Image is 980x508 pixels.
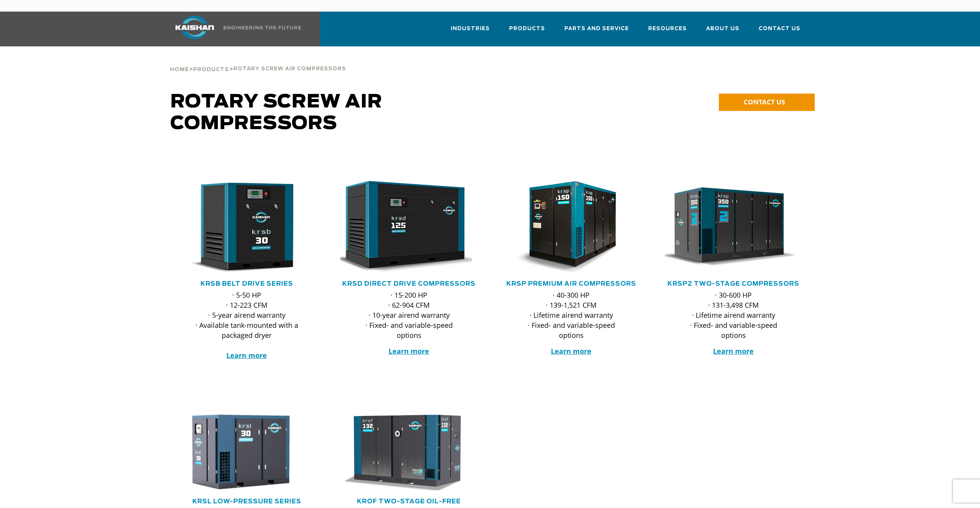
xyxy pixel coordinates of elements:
a: Resources [648,19,687,45]
a: KROF TWO-STAGE OIL-FREE [357,498,461,505]
img: kaishan logo [166,16,224,39]
span: Rotary Screw Air Compressors [233,66,346,72]
div: krsp150 [503,181,640,274]
a: KRSL Low-Pressure Series [192,498,301,505]
div: krsd125 [340,181,478,274]
span: Contact Us [759,24,800,33]
a: Learn more [713,346,754,356]
span: About Us [706,24,739,33]
a: Kaishan USA [166,12,302,46]
div: krsl30 [178,413,316,491]
p: · 40-300 HP · 139-1,521 CFM · Lifetime airend warranty · Fixed- and variable-speed options [518,290,625,340]
p: · 15-200 HP · 62-904 CFM · 10-year airend warranty · Fixed- and variable-speed options [356,290,462,340]
div: krof132 [340,413,478,491]
div: krsb30 [178,181,316,274]
span: CONTACT US [744,97,785,106]
img: krsb30 [172,181,310,274]
a: Contact Us [759,19,800,45]
img: krsp350 [659,181,797,274]
span: Products [193,67,229,72]
a: Learn more [551,346,591,356]
a: KRSB Belt Drive Series [200,281,293,287]
p: · 5-50 HP · 12-223 CFM · 5-year airend warranty · Available tank-mounted with a packaged dryer [194,290,300,360]
span: Products [509,24,545,33]
img: krof132 [335,413,472,491]
a: Industries [451,19,490,45]
span: Rotary Screw Air Compressors [170,93,382,133]
a: Home [170,66,189,73]
a: Products [193,66,229,73]
span: Resources [648,24,687,33]
a: About Us [706,19,739,45]
a: Products [509,19,545,45]
span: Home [170,67,189,72]
a: KRSD Direct Drive Compressors [342,281,476,287]
a: KRSP Premium Air Compressors [506,281,636,287]
a: Learn more [226,351,267,360]
span: Industries [451,24,490,33]
a: KRSP2 Two-Stage Compressors [667,281,799,287]
a: Parts and Service [564,19,629,45]
a: CONTACT US [719,94,815,111]
img: krsd125 [335,181,472,274]
a: Learn more [389,346,429,356]
span: Parts and Service [564,24,629,33]
img: krsp150 [497,181,634,274]
div: krsp350 [665,181,802,274]
img: krsl30 [172,413,310,491]
div: > > [170,46,346,76]
img: Engineering the future [224,26,301,29]
p: · 30-600 HP · 131-3,498 CFM · Lifetime airend warranty · Fixed- and variable-speed options [680,290,787,340]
